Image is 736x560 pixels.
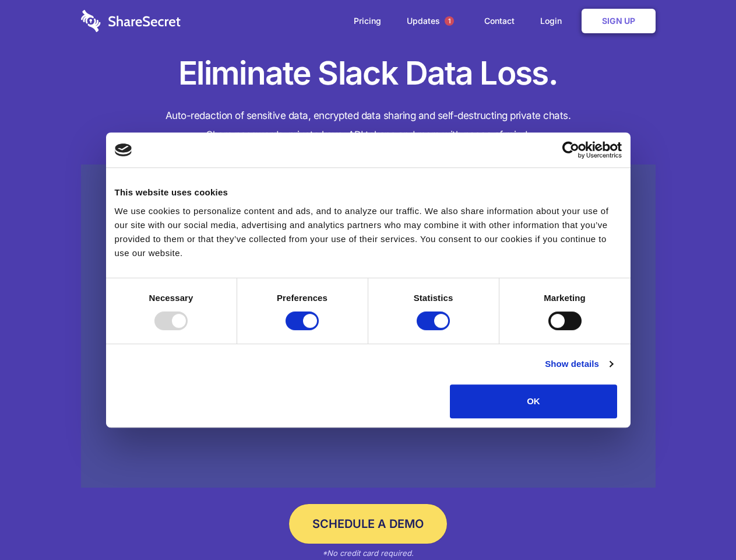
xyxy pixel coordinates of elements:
a: Schedule a Demo [289,504,447,544]
a: Usercentrics Cookiebot - opens in a new window [520,141,622,159]
img: logo-wordmark-white-trans-d4663122ce5f474addd5e946df7df03e33cb6a1c49d2221995e7729f52c070b2.svg [81,10,181,32]
div: We use cookies to personalize content and ads, and to analyze our traffic. We also share informat... [115,204,622,260]
strong: Necessary [149,293,193,303]
a: Show details [545,357,612,371]
a: Pricing [342,3,393,39]
a: Login [529,3,579,39]
img: logo [115,143,132,156]
span: 1 [445,16,454,26]
strong: Marketing [544,293,586,303]
h1: Eliminate Slack Data Loss. [81,52,656,94]
a: Contact [473,3,526,39]
button: OK [450,384,617,418]
em: *No credit card required. [322,548,414,558]
strong: Preferences [277,293,327,303]
div: This website uses cookies [115,185,622,199]
strong: Statistics [414,293,453,303]
a: Sign Up [582,9,656,33]
h4: Auto-redaction of sensitive data, encrypted data sharing and self-destructing private chats. Shar... [81,106,656,145]
a: Wistia video thumbnail [81,164,656,488]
